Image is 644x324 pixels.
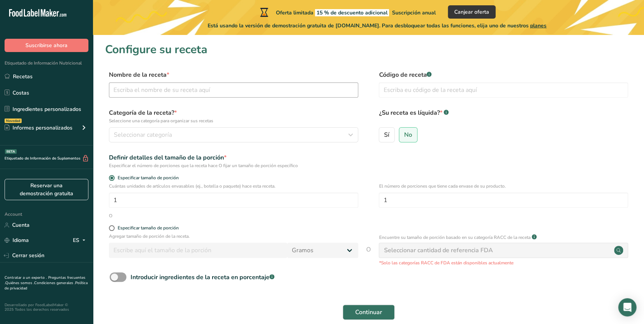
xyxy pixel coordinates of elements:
button: Continuar [343,305,395,320]
p: Agregar tamaño de porción de la receta. [109,233,358,240]
a: Contratar a un experto . [5,275,47,280]
a: Política de privacidad [5,280,88,291]
span: 15 % de descuento adicional [315,9,389,16]
button: Canjear oferta [448,5,496,19]
input: Escriba el nombre de su receta aquí [109,82,358,98]
div: Oferta limitada [258,8,436,17]
span: Sí [384,131,389,139]
div: Novedad [5,119,22,123]
div: Introducir ingredientes de la receta en porcentaje [131,273,274,282]
h1: Configure su receta [105,41,632,58]
p: El número de porciones que tiene cada envase de su producto. [379,183,628,190]
div: Informes personalizados [5,124,72,132]
p: Cuántas unidades de artículos envasables (ej., botella o paquete) hace esta receta. [109,183,358,190]
a: Reservar una demostración gratuita [5,179,88,200]
span: Canjear oferta [454,8,489,16]
a: Idioma [5,234,29,247]
div: Especificar tamaño de porción [118,225,179,231]
button: Suscribirse ahora [5,39,88,52]
input: Escriba eu código de la receta aquí [379,82,628,98]
div: BETA [5,149,17,154]
div: O [109,212,112,219]
span: No [404,131,412,139]
span: Suscribirse ahora [25,41,68,49]
a: Quiénes somos . [5,280,34,286]
span: Está usando la versión de demostración gratuita de [DOMAIN_NAME]. Para desbloquear todas las func... [208,22,546,30]
button: Seleccionar categoría [109,127,358,142]
span: Continuar [355,308,382,317]
input: Escribe aquí el tamaño de la porción [109,243,287,258]
div: Definir detalles del tamaño de la porción [109,153,358,162]
span: Suscripción anual [392,9,436,16]
span: planes [530,22,546,29]
a: Condiciones generales . [34,280,75,286]
div: Open Intercom Messenger [618,298,636,316]
div: ES [73,236,88,245]
p: Seleccione una categoría para organizar sus recetas [109,117,358,124]
p: *Solo las categorías RACC de FDA están disponibles actualmente [379,259,628,266]
span: O [366,245,371,266]
span: Especificar tamaño de porción [115,175,179,181]
p: Encuentre su tamaño de porción basado en su categoría RACC de la receta [379,234,530,241]
div: Desarrollado por FoodLabelMaker © 2025 Todos los derechos reservados [5,303,88,312]
a: Preguntas frecuentes . [5,275,85,286]
label: ¿Su receta es líquida? [379,108,628,124]
label: Categoría de la receta? [109,108,358,124]
label: Nombre de la receta [109,70,358,79]
span: Seleccionar categoría [114,130,172,139]
div: Seleccionar cantidad de referencia FDA [384,246,493,255]
div: Especificar el número de porciones que la receta hace O fijar un tamaño de porción específico [109,162,358,169]
label: Código de receta [379,70,628,79]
